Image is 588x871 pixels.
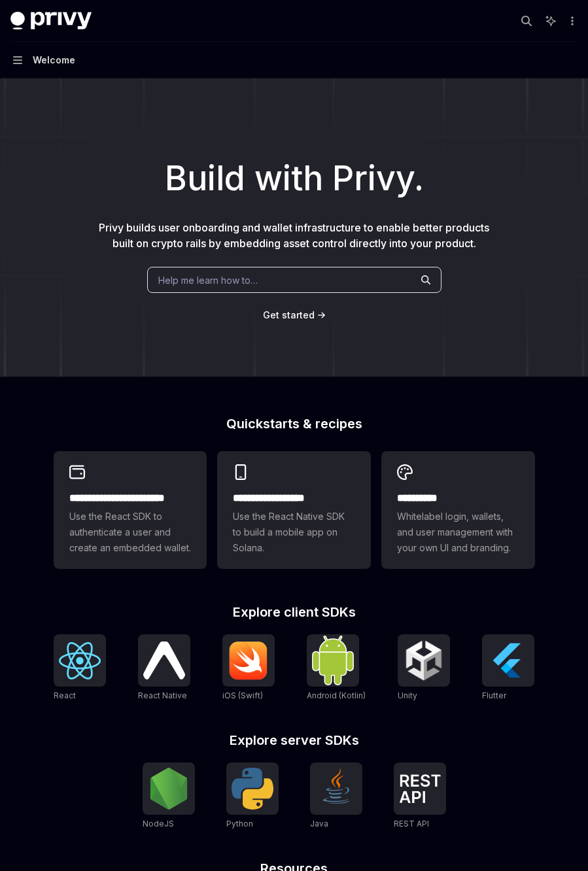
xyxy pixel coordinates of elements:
img: REST API [399,774,441,803]
button: More actions [564,12,578,30]
a: Android (Kotlin)Android (Kotlin) [307,634,366,702]
div: Welcome [33,52,75,68]
span: Whitelabel login, wallets, and user management with your own UI and branding. [397,509,519,556]
a: **** *****Whitelabel login, wallets, and user management with your own UI and branding. [381,451,535,569]
a: iOS (Swift)iOS (Swift) [222,634,275,702]
span: React Native [138,691,187,700]
img: Android (Kotlin) [312,636,354,685]
a: Get started [263,309,315,322]
img: Python [232,768,273,810]
span: React [54,691,76,700]
a: **** **** **** ***Use the React Native SDK to build a mobile app on Solana. [217,451,371,569]
span: iOS (Swift) [222,691,263,700]
img: React [59,642,101,679]
span: Java [310,819,328,828]
h2: Explore server SDKs [54,734,535,747]
img: Flutter [487,640,529,681]
h1: Build with Privy. [21,153,567,204]
img: iOS (Swift) [228,641,269,680]
span: Privy builds user onboarding and wallet infrastructure to enable better products built on crypto ... [99,221,489,250]
span: Use the React Native SDK to build a mobile app on Solana. [233,509,355,556]
h2: Explore client SDKs [54,606,535,619]
a: REST APIREST API [394,762,446,830]
img: Unity [403,640,445,681]
span: REST API [394,819,429,828]
a: JavaJava [310,762,362,830]
a: React NativeReact Native [138,634,190,702]
span: Get started [263,309,315,320]
span: NodeJS [143,819,174,828]
span: Android (Kotlin) [307,691,366,700]
img: NodeJS [148,768,190,810]
img: dark logo [10,12,92,30]
span: Use the React SDK to authenticate a user and create an embedded wallet. [69,509,192,556]
span: Unity [398,691,417,700]
a: PythonPython [226,762,279,830]
span: Flutter [482,691,506,700]
a: ReactReact [54,634,106,702]
a: FlutterFlutter [482,634,534,702]
h2: Quickstarts & recipes [54,417,535,430]
img: React Native [143,641,185,679]
img: Java [315,768,357,810]
span: Help me learn how to… [158,273,258,287]
span: Python [226,819,253,828]
a: NodeJSNodeJS [143,762,195,830]
a: UnityUnity [398,634,450,702]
